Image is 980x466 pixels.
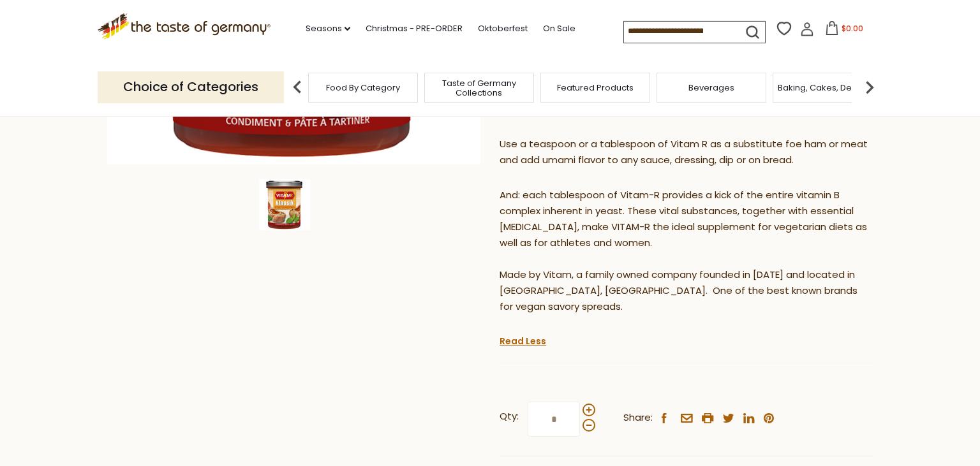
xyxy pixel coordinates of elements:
a: Christmas - PRE-ORDER [366,22,463,36]
a: Seasons [306,22,350,36]
img: previous arrow [285,75,310,100]
span: $0.00 [842,23,863,34]
p: Choice of Categories [98,71,284,103]
p: And: each tablespoon of Vitam-R provides a kick of the entire vitamin B complex inherent in yeast... [500,187,873,315]
a: Read Less [500,335,546,347]
strong: Qty: [500,409,519,425]
button: $0.00 [817,21,871,40]
a: On Sale [543,22,575,36]
img: next arrow [857,75,882,100]
img: Vitam-R Classic Yeast Extract, Plant-Based Savory Spread, 8.8 oz [259,179,310,230]
a: Food By Category [326,83,400,92]
a: Taste of Germany Collections [428,78,530,98]
a: Featured Products [557,83,634,92]
input: Qty: [528,402,580,437]
a: Beverages [688,83,734,92]
a: Baking, Cakes, Desserts [778,83,877,92]
p: Use a teaspoon or a tablespoon of Vitam R as a substitute foe ham or meat and add umami flavor to... [500,136,873,168]
span: Share: [623,410,653,426]
a: Oktoberfest [478,22,528,36]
